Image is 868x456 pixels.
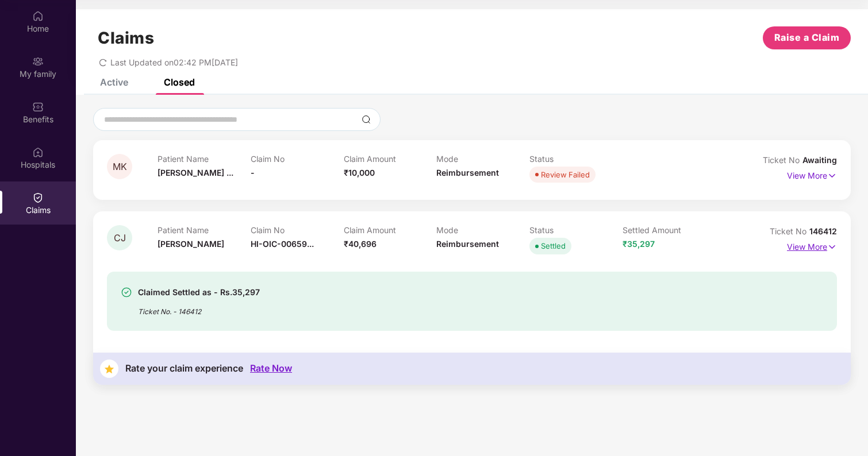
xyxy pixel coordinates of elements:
p: Claim No [251,225,344,235]
img: svg+xml;base64,PHN2ZyBpZD0iQ2xhaW0iIHhtbG5zPSJodHRwOi8vd3d3LnczLm9yZy8yMDAwL3N2ZyIgd2lkdGg9IjIwIi... [32,192,44,203]
span: [PERSON_NAME] ... [158,168,233,177]
p: Patient Name [158,225,251,235]
p: Mode [436,225,529,235]
span: ₹10,000 [344,168,375,177]
span: Ticket No [770,226,809,236]
span: ₹35,297 [623,239,655,249]
img: svg+xml;base64,PHN2ZyBpZD0iQmVuZWZpdHMiIHhtbG5zPSJodHRwOi8vd3d3LnczLm9yZy8yMDAwL3N2ZyIgd2lkdGg9Ij... [32,101,44,113]
img: svg+xml;base64,PHN2ZyBpZD0iU3VjY2Vzcy0zMngzMiIgeG1sbnM9Imh0dHA6Ly93d3cudzMub3JnLzIwMDAvc3ZnIiB3aW... [121,287,132,298]
span: HI-OIC-00659... [251,239,314,249]
img: svg+xml;base64,PHN2ZyB3aWR0aD0iMjAiIGhlaWdodD0iMjAiIHZpZXdCb3g9IjAgMCAyMCAyMCIgZmlsbD0ibm9uZSIgeG... [32,56,44,67]
div: Rate your claim experience [125,363,243,374]
p: Status [529,225,623,235]
span: Ticket No [763,155,802,165]
span: CJ [114,233,126,243]
span: Reimbursement [436,168,499,177]
div: Review Failed [541,169,590,180]
span: Raise a Claim [774,30,840,45]
p: View More [787,167,837,182]
p: View More [787,238,837,253]
p: Claim Amount [344,154,437,164]
span: [PERSON_NAME] [158,239,224,249]
img: svg+xml;base64,PHN2ZyB4bWxucz0iaHR0cDovL3d3dy53My5vcmcvMjAwMC9zdmciIHdpZHRoPSIxNyIgaGVpZ2h0PSIxNy... [827,241,837,253]
span: redo [99,57,107,67]
img: svg+xml;base64,PHN2ZyBpZD0iSG9tZSIgeG1sbnM9Imh0dHA6Ly93d3cudzMub3JnLzIwMDAvc3ZnIiB3aWR0aD0iMjAiIG... [32,10,44,22]
div: Closed [164,76,195,88]
p: Status [529,154,623,164]
h1: Claims [98,28,154,48]
span: Last Updated on 02:42 PM[DATE] [110,57,238,67]
p: Mode [436,154,529,164]
span: MK [113,162,127,172]
p: Settled Amount [623,225,716,235]
div: Active [100,76,128,88]
p: Claim Amount [344,225,437,235]
div: Rate Now [250,363,292,374]
span: - [251,168,255,177]
div: Ticket No. - 146412 [138,299,260,317]
span: Reimbursement [436,239,499,249]
p: Patient Name [158,154,251,164]
img: svg+xml;base64,PHN2ZyB4bWxucz0iaHR0cDovL3d3dy53My5vcmcvMjAwMC9zdmciIHdpZHRoPSIzNyIgaGVpZ2h0PSIzNy... [100,360,118,378]
div: Settled [541,240,566,252]
img: svg+xml;base64,PHN2ZyB4bWxucz0iaHR0cDovL3d3dy53My5vcmcvMjAwMC9zdmciIHdpZHRoPSIxNyIgaGVpZ2h0PSIxNy... [827,169,837,182]
span: Awaiting [802,155,837,165]
span: ₹40,696 [344,239,377,249]
button: Raise a Claim [763,26,851,49]
span: 146412 [809,226,837,236]
img: svg+xml;base64,PHN2ZyBpZD0iSG9zcGl0YWxzIiB4bWxucz0iaHR0cDovL3d3dy53My5vcmcvMjAwMC9zdmciIHdpZHRoPS... [32,146,44,158]
p: Claim No [251,154,344,164]
img: svg+xml;base64,PHN2ZyBpZD0iU2VhcmNoLTMyeDMyIiB4bWxucz0iaHR0cDovL3d3dy53My5vcmcvMjAwMC9zdmciIHdpZH... [362,115,371,124]
div: Claimed Settled as - Rs.35,297 [138,285,260,299]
